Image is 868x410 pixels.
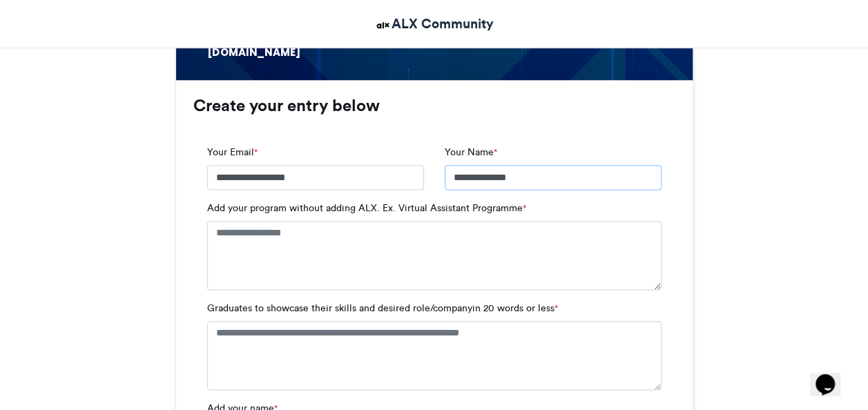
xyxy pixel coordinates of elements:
[374,14,494,34] a: ALX Community
[374,17,392,34] img: ALX Community
[207,201,526,215] label: Add your program without adding ALX. Ex. Virtual Assistant Programme
[207,301,558,315] label: Graduates to showcase their skills and desired role/companyin 20 words or less
[207,145,258,159] label: Your Email
[193,97,675,114] h3: Create your entry below
[445,145,497,159] label: Your Name
[206,46,313,60] div: [DOMAIN_NAME]
[810,355,854,396] iframe: chat widget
